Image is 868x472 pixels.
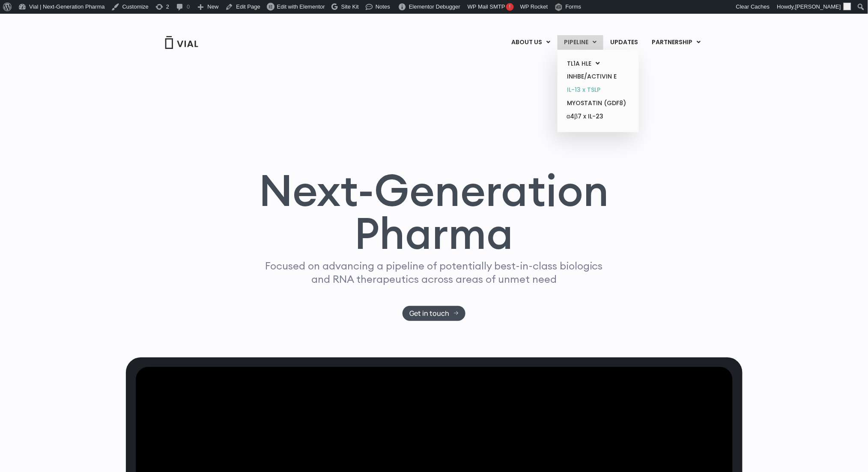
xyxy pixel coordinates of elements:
img: Vial Logo [164,36,199,49]
p: Focused on advancing a pipeline of potentially best-in-class biologics and RNA therapeutics acros... [262,259,607,286]
a: IL-13 x TSLP [561,83,635,97]
a: α4β7 x IL-23 [561,110,635,124]
span: Get in touch [409,310,449,317]
span: [PERSON_NAME] [795,3,841,10]
a: MYOSTATIN (GDF8) [561,97,635,110]
h1: Next-Generation Pharma [249,169,620,255]
a: ABOUT USMenu Toggle [505,35,557,50]
span: Edit with Elementor [277,3,325,10]
a: INHBE/ACTIVIN E [561,70,635,83]
a: PARTNERSHIPMenu Toggle [645,35,708,50]
span: ! [506,3,514,11]
a: TL1A HLEMenu Toggle [561,57,635,70]
a: UPDATES [604,35,645,50]
a: PIPELINEMenu Toggle [558,35,603,50]
a: Get in touch [403,306,465,321]
span: Site Kit [341,3,359,10]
